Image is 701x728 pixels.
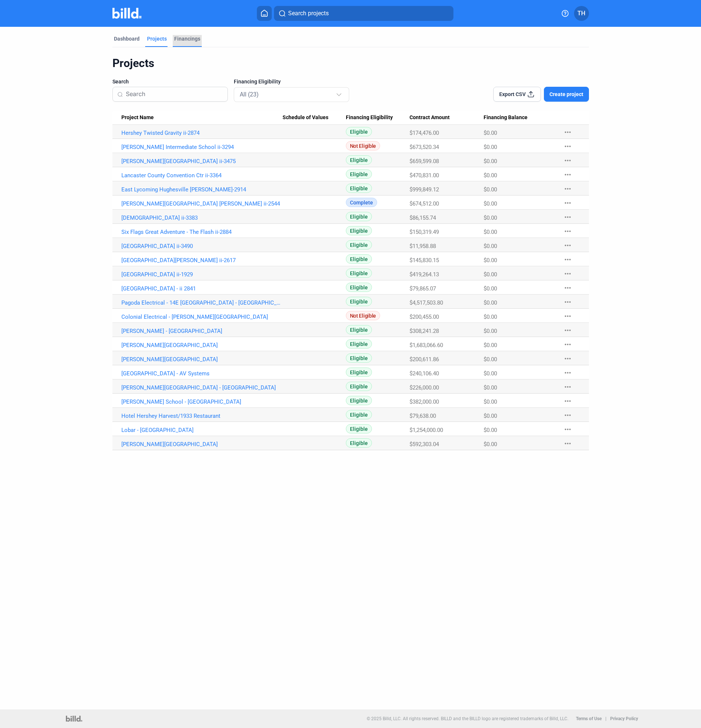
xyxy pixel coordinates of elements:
[484,328,497,334] span: $0.00
[346,114,410,121] div: Financing Eligibility
[484,356,497,363] span: $0.00
[563,354,572,363] mat-icon: more_horiz
[410,271,439,278] span: $419,264.13
[484,314,497,320] span: $0.00
[121,441,283,448] a: [PERSON_NAME][GEOGRAPHIC_DATA]
[346,339,372,349] span: Eligible
[346,226,372,235] span: Eligible
[563,382,572,391] mat-icon: more_horiz
[484,114,528,121] span: Financing Balance
[174,35,200,42] div: Financings
[234,78,281,85] span: Financing Eligibility
[410,427,443,433] span: $1,254,000.00
[410,243,436,249] span: $11,958.88
[121,114,154,121] span: Project Name
[346,368,372,377] span: Eligible
[114,35,140,42] div: Dashboard
[484,413,497,419] span: $0.00
[484,186,497,193] span: $0.00
[283,114,328,121] span: Schedule of Values
[410,158,439,165] span: $659,599.08
[121,413,283,419] a: Hotel Hershey Harvest/1933 Restaurant
[126,86,223,102] input: Search
[346,410,372,419] span: Eligible
[563,368,572,377] mat-icon: more_horiz
[121,427,283,433] a: Lobar - [GEOGRAPHIC_DATA]
[112,78,129,85] span: Search
[112,56,589,70] div: Projects
[484,285,497,292] span: $0.00
[563,213,572,222] mat-icon: more_horiz
[121,271,283,278] a: [GEOGRAPHIC_DATA] ii-1929
[484,114,556,121] div: Financing Balance
[410,342,443,349] span: $1,683,066.60
[484,172,497,179] span: $0.00
[563,227,572,236] mat-icon: more_horiz
[346,155,372,165] span: Eligible
[484,144,497,150] span: $0.00
[563,255,572,264] mat-icon: more_horiz
[346,240,372,249] span: Eligible
[147,35,167,42] div: Projects
[410,398,439,405] span: $382,000.00
[410,186,439,193] span: $999,849.12
[563,326,572,335] mat-icon: more_horiz
[410,114,450,121] span: Contract Amount
[121,144,283,150] a: [PERSON_NAME] Intermediate School ii-3294
[410,356,439,363] span: $200,611.86
[484,130,497,136] span: $0.00
[410,370,439,377] span: $240,106.40
[121,384,283,391] a: [PERSON_NAME][GEOGRAPHIC_DATA] - [GEOGRAPHIC_DATA]
[563,312,572,321] mat-icon: more_horiz
[346,311,380,320] span: Not Eligible
[563,170,572,179] mat-icon: more_horiz
[563,439,572,448] mat-icon: more_horiz
[563,269,572,278] mat-icon: more_horiz
[563,156,572,165] mat-icon: more_horiz
[121,356,283,363] a: [PERSON_NAME][GEOGRAPHIC_DATA]
[484,200,497,207] span: $0.00
[563,241,572,250] mat-icon: more_horiz
[121,200,283,207] a: [PERSON_NAME][GEOGRAPHIC_DATA] [PERSON_NAME] ii-2544
[410,114,484,121] div: Contract Amount
[544,87,589,102] button: Create project
[121,285,283,292] a: [GEOGRAPHIC_DATA] - ii 2841
[346,212,372,221] span: Eligible
[563,198,572,207] mat-icon: more_horiz
[121,243,283,249] a: [GEOGRAPHIC_DATA] ii-3490
[121,130,283,136] a: Hershey Twisted Gravity ii-2874
[484,158,497,165] span: $0.00
[484,299,497,306] span: $0.00
[563,425,572,434] mat-icon: more_horiz
[410,328,439,334] span: $308,241.28
[410,229,439,235] span: $150,319.49
[484,370,497,377] span: $0.00
[66,716,82,722] img: logo
[576,716,602,721] b: Terms of Use
[121,186,283,193] a: East Lycoming Hughesville [PERSON_NAME]-2914
[549,90,583,98] span: Create project
[346,198,377,207] span: Complete
[346,141,380,150] span: Not Eligible
[346,438,372,448] span: Eligible
[410,130,439,136] span: $174,476.00
[274,6,453,21] button: Search projects
[112,8,142,19] img: Billd Company Logo
[574,6,589,21] button: TH
[484,427,497,433] span: $0.00
[563,397,572,406] mat-icon: more_horiz
[410,200,439,207] span: $674,512.00
[346,184,372,193] span: Eligible
[484,384,497,391] span: $0.00
[367,716,568,721] p: © 2025 Billd, LLC. All rights reserved. BILLD and the BILLD logo are registered trademarks of Bil...
[346,268,372,278] span: Eligible
[410,314,439,320] span: $200,455.00
[121,299,283,306] a: Pagoda Electrical - 14E [GEOGRAPHIC_DATA] - [GEOGRAPHIC_DATA]
[484,243,497,249] span: $0.00
[410,441,439,448] span: $592,303.04
[121,229,283,235] a: Six Flags Great Adventure - The Flash ii-2884
[288,9,329,18] span: Search projects
[121,158,283,165] a: [PERSON_NAME][GEOGRAPHIC_DATA] ii-3475
[346,424,372,433] span: Eligible
[493,87,541,102] button: Export CSV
